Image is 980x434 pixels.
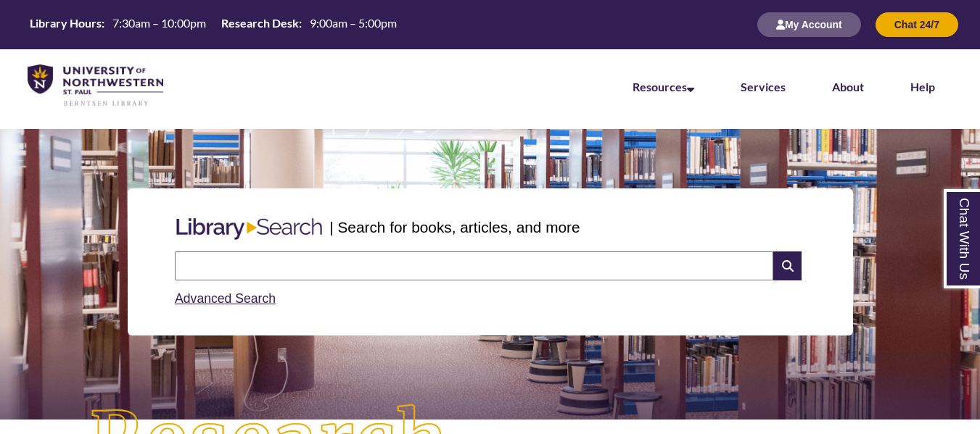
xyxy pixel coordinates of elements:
[910,80,935,93] a: Help
[28,64,163,107] img: UNWSP Library Logo
[112,16,206,30] span: 7:30am – 10:00pm
[757,12,861,37] button: My Account
[329,216,580,238] p: | Search for books, articles, and more
[215,15,304,31] th: Research Desk:
[175,291,276,306] a: Advanced Search
[24,15,107,31] th: Library Hours:
[633,80,694,93] a: Resources
[876,18,958,30] a: Chat 24/7
[832,80,864,93] a: About
[876,12,958,37] button: Chat 24/7
[169,212,329,246] img: Libary Search
[24,15,403,35] a: Hours Today
[773,251,801,280] i: Search
[24,15,403,33] table: Hours Today
[757,18,861,30] a: My Account
[741,80,786,93] a: Services
[310,16,397,30] span: 9:00am – 5:00pm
